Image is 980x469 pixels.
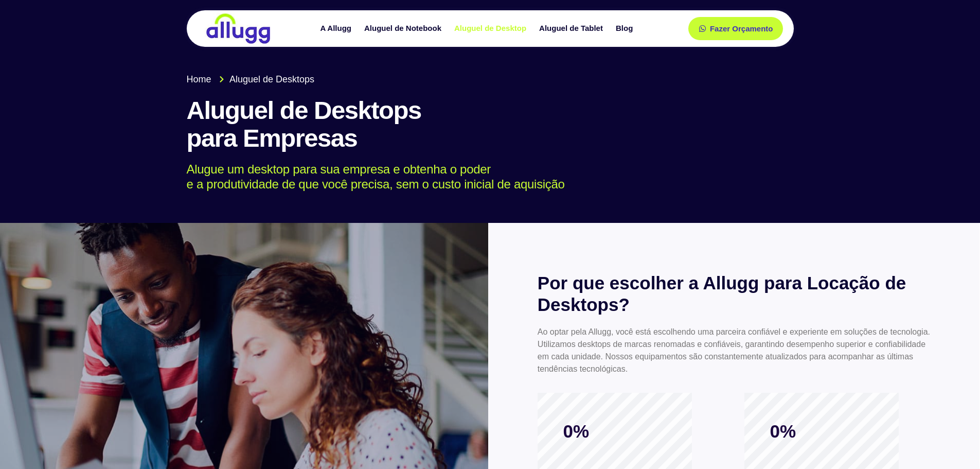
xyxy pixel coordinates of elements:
[688,17,783,40] a: Fazer Orçamento
[315,20,359,38] a: A Allugg
[710,25,773,32] span: Fazer Orçamento
[187,162,779,192] p: Alugue um desktop para sua empresa e obtenha o poder e a produtividade de que você precisa, sem o...
[449,20,534,38] a: Aluguel de Desktop
[538,272,931,316] h2: Por que escolher a Allugg para Locação de Desktops?
[359,20,449,38] a: Aluguel de Notebook
[538,326,931,375] p: Ao optar pela Allugg, você está escolhendo uma parceira confiável e experiente em soluções de tec...
[744,421,822,442] span: 0%
[534,20,611,38] a: Aluguel de Tablet
[611,20,640,38] a: Blog
[538,421,615,442] span: 0%
[187,73,211,86] span: Home
[205,13,272,44] img: locação de TI é Allugg
[187,97,794,152] h1: Aluguel de Desktops para Empresas
[227,73,314,86] span: Aluguel de Desktops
